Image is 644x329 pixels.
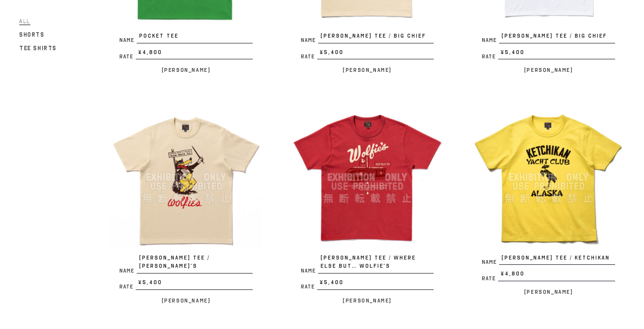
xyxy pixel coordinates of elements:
span: POCKET TEE [137,32,253,43]
span: ¥5,400 [498,48,615,60]
p: [PERSON_NAME] [291,64,444,76]
img: JOE MCCOY TEE / WHERE ELSE BUT… WOLFIE’S [291,101,444,254]
span: Rate [119,284,136,289]
a: All [19,15,30,27]
img: JOE MCCOY TEE / WOLFIE’S [110,101,262,254]
span: ¥4,800 [136,48,253,60]
a: Tee Shirts [19,42,57,54]
span: Shorts [19,31,45,38]
p: [PERSON_NAME] [110,64,262,76]
img: JOE MCCOY TEE / KETCHIKAN [472,101,625,254]
span: Name [482,38,499,43]
span: Name [301,38,318,43]
a: JOE MCCOY TEE / KETCHIKAN Name[PERSON_NAME] TEE / KETCHIKAN Rate¥4,800 [PERSON_NAME] [472,101,625,298]
p: [PERSON_NAME] [110,295,262,306]
span: [PERSON_NAME] TEE / BIG CHIEF [499,32,615,43]
span: ¥5,400 [317,278,434,290]
span: [PERSON_NAME] TEE / KETCHIKAN [499,254,615,265]
span: ¥5,400 [136,278,253,290]
a: JOE MCCOY TEE / WOLFIE’S Name[PERSON_NAME] TEE / [PERSON_NAME]’S Rate¥5,400 [PERSON_NAME] [110,101,262,306]
span: Rate [482,54,498,59]
p: [PERSON_NAME] [472,286,625,298]
p: [PERSON_NAME] [472,64,625,76]
span: Name [482,260,499,265]
span: Rate [301,284,317,289]
span: All [19,18,30,25]
span: Rate [482,276,498,281]
span: Name [119,38,137,43]
span: ¥5,400 [317,48,434,60]
span: Name [119,268,137,274]
a: Shorts [19,29,45,41]
span: [PERSON_NAME] TEE / [PERSON_NAME]’S [137,254,253,274]
span: [PERSON_NAME] TEE / BIG CHIEF [318,32,434,43]
span: [PERSON_NAME] TEE / WHERE ELSE BUT… WOLFIE’S [318,254,434,274]
span: Name [301,268,318,274]
span: Rate [301,54,317,59]
p: [PERSON_NAME] [291,295,444,306]
span: Tee Shirts [19,45,57,52]
a: JOE MCCOY TEE / WHERE ELSE BUT… WOLFIE’S Name[PERSON_NAME] TEE / WHERE ELSE BUT… WOLFIE’S Rate¥5,... [291,101,444,306]
span: ¥4,800 [498,270,615,281]
span: Rate [119,54,136,59]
